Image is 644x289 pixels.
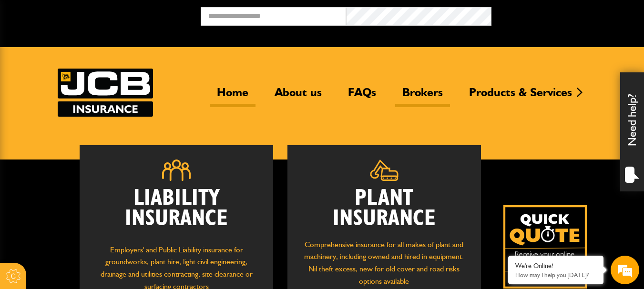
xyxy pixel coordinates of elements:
[12,144,174,165] input: Enter your phone number
[12,88,174,109] input: Enter your last name
[156,5,179,28] div: Minimize live chat window
[12,172,174,206] textarea: Type your message and hit 'Enter'
[395,85,450,107] a: Brokers
[462,85,579,107] a: Products & Services
[515,271,596,279] p: How may I help you today?
[515,262,596,270] div: We're Online!
[16,53,40,66] img: d_20077148190_company_1631870298795_20077148190
[302,239,467,287] p: Comprehensive insurance for all makes of plant and machinery, including owned and hired in equipm...
[50,53,160,66] div: Chat with us now
[12,116,174,137] input: Enter your email address
[210,85,256,107] a: Home
[130,223,173,236] em: Start Chat
[302,188,467,229] h2: Plant Insurance
[491,7,637,22] button: Broker Login
[58,69,153,117] a: JCB Insurance Services
[503,205,587,289] img: Quick Quote
[58,69,153,117] img: JCB Insurance Services logo
[267,85,329,107] a: About us
[620,72,644,191] div: Need help?
[94,188,259,234] h2: Liability Insurance
[341,85,383,107] a: FAQs
[503,205,587,289] a: Get your insurance quote isn just 2-minutes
